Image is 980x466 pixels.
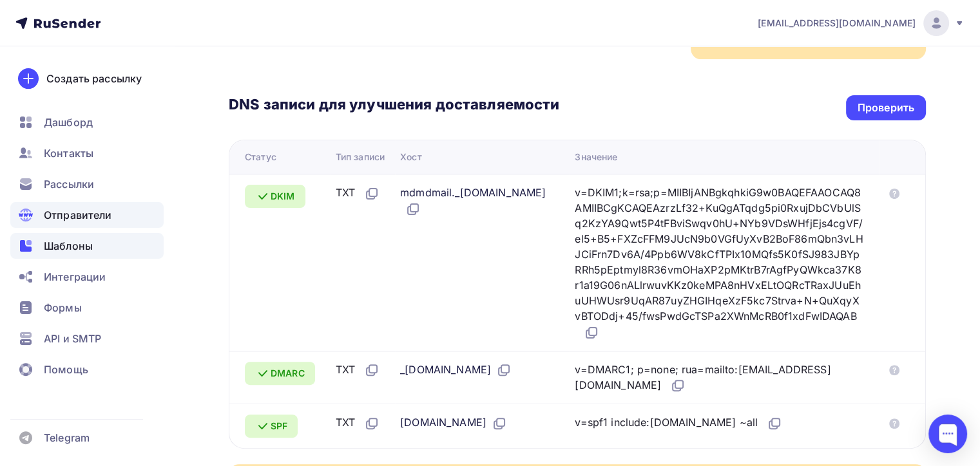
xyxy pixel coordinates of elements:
[10,233,164,259] a: Шаблоны
[44,176,94,192] span: Рассылки
[758,17,916,30] span: [EMAIL_ADDRESS][DOMAIN_NAME]
[44,269,106,284] span: Интеграции
[245,151,276,163] div: Статус
[575,151,617,163] div: Значение
[336,151,385,163] div: Тип записи
[575,415,782,431] div: v=spf1 include:[DOMAIN_NAME] ~all
[10,140,164,166] a: Контакты
[271,420,287,433] span: SPF
[575,362,863,394] div: v=DMARC1; p=none; rua=mailto:[EMAIL_ADDRESS][DOMAIN_NAME]
[858,100,914,115] div: Проверить
[44,300,82,315] span: Формы
[44,331,101,346] span: API и SMTP
[44,362,88,377] span: Помощь
[271,367,305,380] span: DMARC
[400,185,554,217] div: mdmdmail._[DOMAIN_NAME]
[44,238,93,254] span: Шаблоны
[229,95,559,116] h3: DNS записи для улучшения доставляемости
[575,185,863,340] div: v=DKIM1;k=rsa;p=MIIBIjANBgkqhkiG9w0BAQEFAAOCAQ8AMIIBCgKCAQEAzrzLf32+KuQgATqdg5pi0RxujDbCVbUlSq2Kz...
[10,171,164,197] a: Рассылки
[46,71,142,86] div: Создать рассылку
[400,415,507,431] div: [DOMAIN_NAME]
[336,185,380,201] div: TXT
[400,151,422,163] div: Хост
[10,202,164,228] a: Отправители
[336,415,380,431] div: TXT
[44,145,93,161] span: Контакты
[336,362,380,378] div: TXT
[10,109,164,135] a: Дашборд
[44,430,90,445] span: Telegram
[44,207,112,223] span: Отправители
[44,115,93,130] span: Дашборд
[10,295,164,321] a: Формы
[400,362,512,378] div: _[DOMAIN_NAME]
[758,10,965,36] a: [EMAIL_ADDRESS][DOMAIN_NAME]
[271,190,295,203] span: DKIM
